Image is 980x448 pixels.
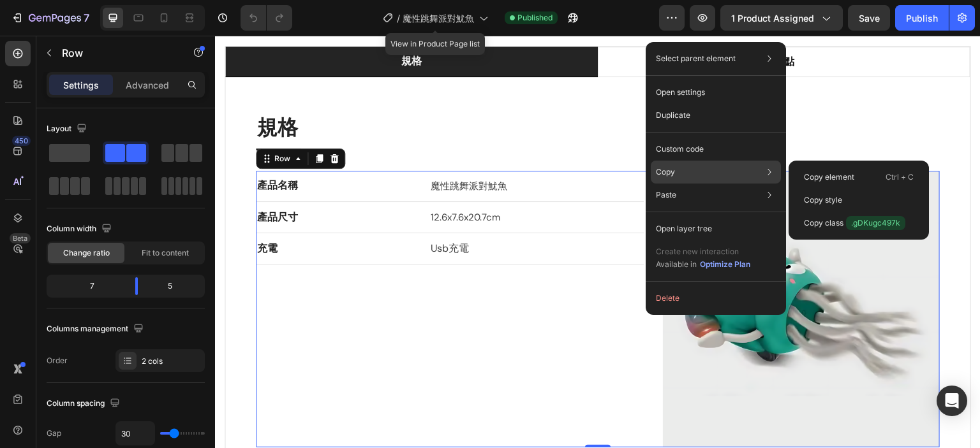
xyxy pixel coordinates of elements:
[216,205,427,220] p: usb充電
[47,395,122,412] div: Column spacing
[656,189,676,201] p: Paste
[47,321,146,338] div: Columns management
[12,136,31,146] div: 450
[63,78,99,92] p: Settings
[651,287,781,310] button: Delete
[47,120,89,138] div: Layout
[397,11,400,25] span: /
[720,5,843,31] button: 1 product assigned
[63,247,110,259] span: Change ratio
[656,53,736,64] p: Select parent element
[148,277,202,295] div: 5
[49,277,125,295] div: 7
[859,13,880,24] span: Save
[656,259,697,269] span: Available in
[47,428,61,439] div: Gap
[700,259,750,270] div: Optimize Plan
[804,216,905,230] p: Copy class
[906,11,938,25] div: Publish
[215,36,980,448] iframe: Design area
[84,10,89,25] p: 7
[142,247,189,259] span: Fit to content
[47,220,114,238] div: Column width
[47,355,68,366] div: Order
[241,5,292,31] div: Undo/Redo
[846,216,905,230] span: .gDKugc497k
[656,87,705,98] p: Open settings
[62,45,170,61] p: Row
[216,144,292,157] span: 魔性跳舞派對魷魚
[886,171,914,184] p: Ctrl + C
[656,245,751,258] p: Create new interaction
[116,422,154,445] input: Auto
[656,110,690,121] p: Duplicate
[517,12,553,24] span: Published
[448,135,725,412] img: Alt Image
[142,356,202,367] div: 2 cols
[937,386,967,416] div: Open Intercom Messenger
[699,258,751,271] button: Optimize Plan
[42,175,83,188] span: 產品尺寸
[42,205,193,220] p: 充電
[656,166,675,178] p: Copy
[804,171,854,183] p: Copy element
[216,175,285,188] span: 12.6x7.6x20.7cm
[731,11,814,25] span: 1 product assigned
[5,5,95,31] button: 7
[403,11,474,25] span: 魔性跳舞派對魷魚
[804,194,842,206] p: Copy style
[10,233,31,243] div: Beta
[126,78,169,92] p: Advanced
[656,223,712,235] p: Open layer tree
[848,5,890,31] button: Save
[895,5,949,31] button: Publish
[57,117,78,129] div: Row
[656,143,704,155] p: Custom code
